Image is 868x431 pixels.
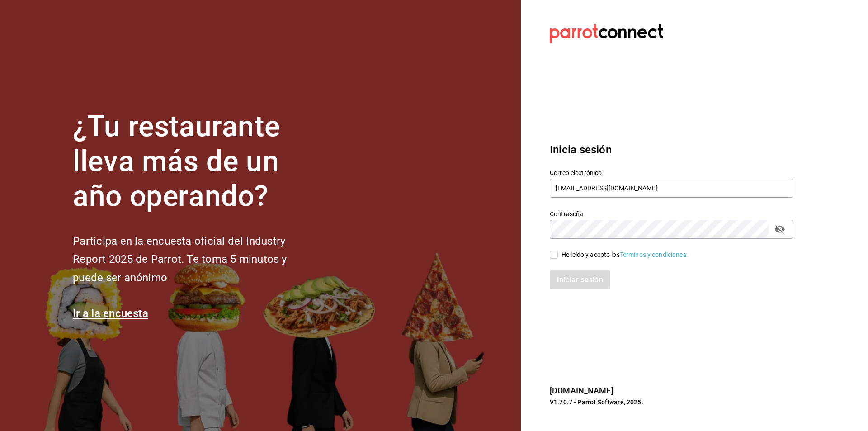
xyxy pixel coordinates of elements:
button: passwordField [772,222,788,237]
label: Contraseña [550,211,793,217]
label: Correo electrónico [550,170,793,176]
h3: Inicia sesión [550,142,793,158]
input: Ingresa tu correo electrónico [550,179,793,198]
h1: ¿Tu restaurante lleva más de un año operando? [73,109,317,213]
h2: Participa en la encuesta oficial del Industry Report 2025 de Parrot. Te toma 5 minutos y puede se... [73,232,317,287]
div: He leído y acepto los [561,250,688,260]
a: Ir a la encuesta [73,307,148,320]
a: [DOMAIN_NAME] [550,386,613,395]
p: V1.70.7 - Parrot Software, 2025. [550,398,793,407]
a: Términos y condiciones. [620,251,688,258]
